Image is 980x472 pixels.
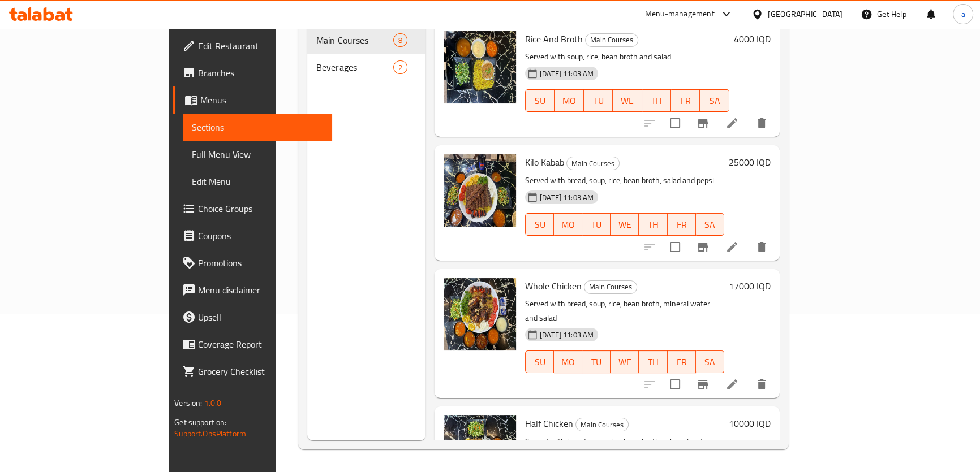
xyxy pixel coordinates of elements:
button: SA [700,89,729,112]
span: Get support on: [174,415,226,430]
a: Sections [183,114,332,141]
span: TH [643,216,663,233]
span: Half Chicken [525,415,573,432]
span: SU [530,354,549,370]
span: Whole Chicken [525,278,582,295]
button: TH [639,213,667,236]
div: Main Courses8 [307,27,425,54]
button: delete [748,110,775,137]
span: Main Courses [576,418,628,431]
button: WE [613,89,642,112]
p: Served with bread, soup, rice, bean broth, mineral water and salad [525,435,724,463]
button: SU [525,213,554,236]
a: Promotions [173,249,332,276]
h6: 4000 IQD [734,31,771,47]
button: FR [671,89,700,112]
button: FR [668,213,696,236]
span: Version: [174,396,202,410]
span: TU [587,354,606,370]
span: Branches [198,66,323,80]
span: Menu disclaimer [198,283,323,297]
span: TU [587,216,606,233]
span: Menus [200,93,323,107]
span: SU [530,93,550,109]
button: WE [611,350,639,373]
button: TU [582,350,611,373]
img: Rice And Broth [444,31,516,103]
div: items [393,60,407,74]
a: Full Menu View [183,141,332,168]
a: Edit Menu [183,168,332,195]
span: Coupons [198,229,323,243]
span: Promotions [198,256,323,270]
a: Upsell [173,304,332,331]
div: Menu-management [645,7,715,21]
span: Select to update [663,373,687,396]
span: MO [558,354,578,370]
span: TU [588,93,608,109]
span: Main Courses [586,33,638,46]
button: SA [696,350,724,373]
div: Main Courses [585,33,638,47]
span: Choice Groups [198,202,323,215]
h6: 10000 IQD [729,415,771,431]
span: Select to update [663,111,687,135]
span: FR [676,93,695,109]
img: Kilo Kabab [444,154,516,227]
a: Menus [173,86,332,114]
a: Edit menu item [725,116,739,130]
span: SU [530,216,549,233]
span: Main Courses [316,33,393,47]
span: FR [672,216,691,233]
button: MO [554,350,582,373]
div: Beverages2 [307,54,425,81]
button: TH [642,89,671,112]
span: Kilo Kabab [525,154,564,171]
span: Rice And Broth [525,31,583,47]
div: items [393,33,407,47]
button: Branch-specific-item [689,233,716,261]
a: Edit Restaurant [173,32,332,59]
span: 2 [394,62,407,73]
button: TU [584,89,613,112]
a: Menu disclaimer [173,276,332,304]
span: SA [700,354,720,370]
button: TU [582,213,611,236]
span: Upsell [198,310,323,324]
button: SU [525,89,555,112]
span: Coverage Report [198,337,323,351]
span: Main Courses [567,157,619,170]
button: Branch-specific-item [689,371,716,398]
span: SA [704,93,724,109]
span: MO [559,93,579,109]
nav: Menu sections [307,22,425,85]
span: SA [700,216,720,233]
h6: 25000 IQD [729,154,771,170]
span: TH [647,93,667,109]
span: WE [617,93,637,109]
div: Main Courses [575,418,629,431]
span: 1.0.0 [204,396,222,410]
img: Whole Chicken [444,278,516,350]
button: delete [748,233,775,261]
span: Edit Menu [192,175,323,188]
span: FR [672,354,691,370]
span: TH [643,354,663,370]
span: 8 [394,35,407,46]
button: WE [611,213,639,236]
button: TH [639,350,667,373]
span: [DATE] 11:03 AM [535,68,598,79]
span: MO [558,216,578,233]
button: MO [554,213,582,236]
div: Beverages [316,60,393,74]
a: Grocery Checklist [173,358,332,385]
h6: 17000 IQD [729,278,771,294]
span: WE [615,216,634,233]
span: [DATE] 11:03 AM [535,330,598,340]
span: Edit Restaurant [198,39,323,53]
p: Served with bread, soup, rice, bean broth, salad and pepsi [525,174,724,188]
a: Choice Groups [173,195,332,222]
button: SU [525,350,554,373]
p: Served with bread, soup, rice, bean broth, mineral water and salad [525,297,724,325]
span: Grocery Checklist [198,365,323,378]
